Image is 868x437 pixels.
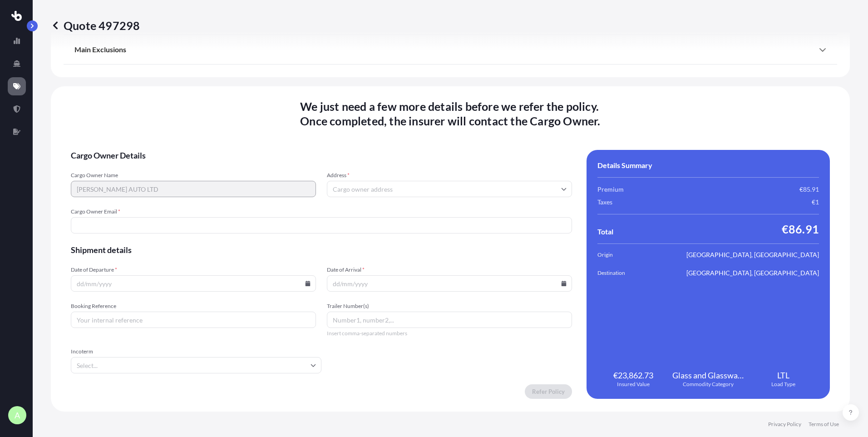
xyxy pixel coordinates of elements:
span: A [15,411,20,420]
span: Cargo Owner Name [71,172,316,179]
span: Cargo Owner Email [71,208,572,215]
a: Terms of Use [809,421,839,428]
span: Insert comma-separated numbers [327,330,572,337]
span: €85.91 [799,185,819,194]
span: Commodity Category [683,381,734,388]
span: Cargo Owner Details [71,150,572,161]
a: Privacy Policy [768,421,801,428]
span: Date of Arrival [327,266,572,273]
input: Select... [71,357,321,373]
span: Date of Departure [71,266,316,273]
span: Destination [597,268,648,278]
span: [GEOGRAPHIC_DATA], [GEOGRAPHIC_DATA] [686,250,819,259]
input: Your internal reference [71,312,316,328]
span: Booking Reference [71,303,316,310]
span: Load Type [771,381,795,388]
span: We just need a few more details before we refer the policy . Once completed, the insurer will con... [300,99,600,128]
span: Origin [597,250,648,259]
span: Trailer Number(s) [327,303,572,310]
input: dd/mm/yyyy [71,275,316,292]
span: €1 [812,198,819,207]
button: Refer Policy [525,384,572,399]
p: Quote 497298 [51,18,140,33]
span: [GEOGRAPHIC_DATA], [GEOGRAPHIC_DATA] [686,268,819,278]
span: Total [597,227,613,236]
input: Cargo owner address [327,181,572,197]
span: Details Summary [597,161,652,170]
span: Premium [597,185,624,194]
span: Shipment details [71,244,572,255]
span: Glass and Glassware [672,370,744,381]
input: Number1, number2,... [327,312,572,328]
span: Insured Value [617,381,650,388]
span: €23,862.73 [613,370,653,381]
span: Incoterm [71,348,321,355]
p: Refer Policy [532,387,565,396]
span: Address [327,172,572,179]
span: Taxes [597,198,612,207]
span: LTL [777,370,789,381]
input: dd/mm/yyyy [327,275,572,292]
span: €86.91 [782,222,819,236]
